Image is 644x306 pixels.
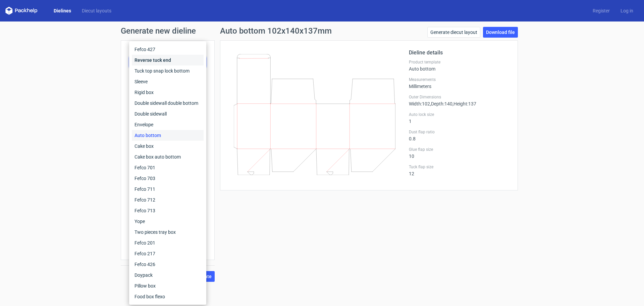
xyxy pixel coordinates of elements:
div: 12 [409,164,509,176]
div: Fefco 713 [132,205,204,216]
div: Millimeters [409,77,509,89]
div: Fefco 426 [132,259,204,270]
div: Fefco 427 [132,44,204,55]
h1: Generate new dieline [121,27,523,35]
span: , Height : 137 [452,101,476,106]
h2: Dieline details [409,49,509,57]
div: Tuck top snap lock bottom [132,65,204,76]
div: Doypack [132,270,204,280]
a: Diecut layouts [76,7,117,14]
label: Product template [409,59,509,65]
span: , Depth : 140 [430,101,452,106]
a: Log in [615,7,639,14]
div: Fefco 712 [132,194,204,205]
div: Food box flexo [132,291,204,302]
div: Two pieces tray box [132,227,204,237]
label: Dust flap ratio [409,129,509,135]
a: Register [587,7,615,14]
div: Cake box auto bottom [132,151,204,162]
div: Auto bottom [132,130,204,141]
div: Rigid box [132,87,204,98]
div: Cake box [132,141,204,151]
div: 0.8 [409,129,509,141]
label: Glue flap size [409,147,509,152]
span: Width : 102 [409,101,430,106]
div: 1 [409,112,509,124]
div: Auto bottom [409,59,509,72]
label: Outer Dimensions [409,94,509,100]
div: Envelope [132,119,204,130]
div: Pillow box [132,280,204,291]
div: Fefco 201 [132,237,204,248]
div: Yope [132,216,204,227]
a: Download file [483,27,518,38]
label: Auto lock size [409,112,509,117]
div: Fefco 217 [132,248,204,259]
h1: Auto bottom 102x140x137mm [220,27,332,35]
div: Double sidewall double bottom [132,98,204,108]
div: Sleeve [132,76,204,87]
a: Generate diecut layout [427,27,480,38]
div: Reverse tuck end [132,55,204,65]
div: Fefco 703 [132,173,204,184]
div: Double sidewall [132,108,204,119]
label: Measurements [409,77,509,82]
div: Fefco 711 [132,184,204,194]
label: Tuck flap size [409,164,509,170]
div: Fefco 701 [132,162,204,173]
div: 10 [409,147,509,159]
a: Dielines [48,7,76,14]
